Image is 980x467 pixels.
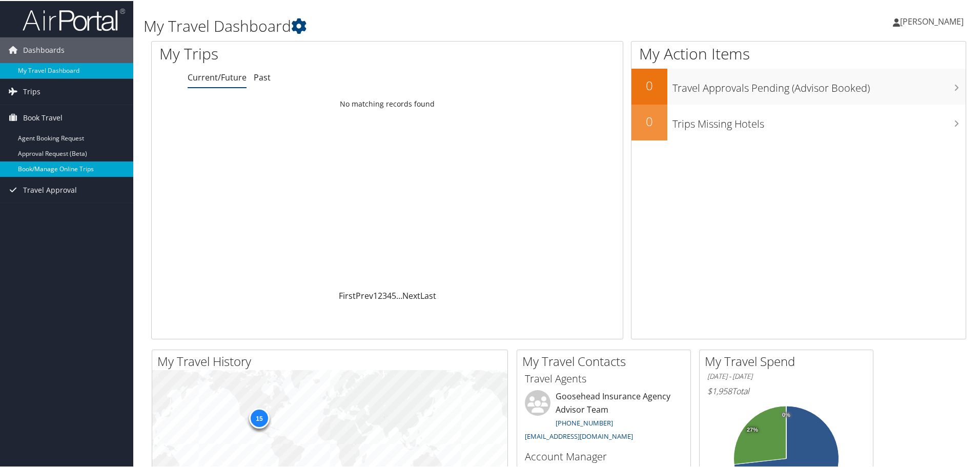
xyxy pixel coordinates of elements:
[159,42,419,64] h1: My Trips
[707,371,865,380] h6: [DATE] - [DATE]
[152,94,623,112] td: No matching records found
[23,7,125,31] img: airportal-logo.png
[707,384,732,396] span: $1,958
[525,449,683,463] h3: Account Manager
[525,431,633,440] a: [EMAIL_ADDRESS][DOMAIN_NAME]
[382,289,387,300] a: 3
[23,78,40,104] span: Trips
[396,289,402,300] span: …
[23,36,65,62] span: Dashboards
[23,176,77,202] span: Travel Approval
[525,371,683,385] h3: Travel Agents
[522,352,690,369] h2: My Travel Contacts
[631,112,667,129] h2: 0
[672,75,966,94] h3: Travel Approvals Pending (Advisor Booked)
[144,14,697,36] h1: My Travel Dashboard
[356,289,373,300] a: Prev
[402,289,420,300] a: Next
[631,42,966,64] h1: My Action Items
[672,111,966,130] h3: Trips Missing Hotels
[373,289,378,300] a: 1
[705,352,873,369] h2: My Travel Spend
[782,411,790,417] tspan: 0%
[420,289,436,300] a: Last
[631,68,966,104] a: 0Travel Approvals Pending (Advisor Booked)
[392,289,396,300] a: 5
[707,384,865,396] h6: Total
[339,289,356,300] a: First
[900,15,964,26] span: [PERSON_NAME]
[157,352,507,369] h2: My Travel History
[631,76,667,93] h2: 0
[631,104,966,139] a: 0Trips Missing Hotels
[23,104,63,130] span: Book Travel
[254,71,271,82] a: Past
[747,426,758,432] tspan: 27%
[520,389,688,444] li: Goosehead Insurance Agency Advisor Team
[188,71,247,82] a: Current/Future
[893,5,974,36] a: [PERSON_NAME]
[378,289,382,300] a: 2
[249,407,270,428] div: 15
[556,417,613,427] a: [PHONE_NUMBER]
[387,289,392,300] a: 4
